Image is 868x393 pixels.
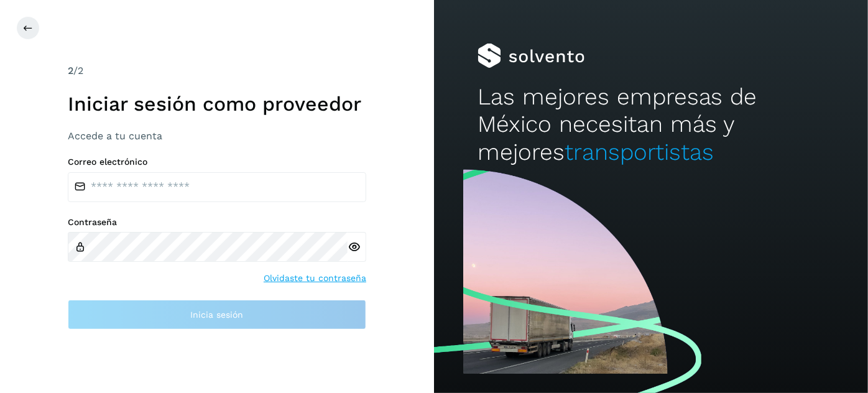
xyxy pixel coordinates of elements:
label: Contraseña [68,217,366,228]
button: Inicia sesión [68,300,366,330]
h2: Las mejores empresas de México necesitan más y mejores [478,83,824,166]
div: /2 [68,63,366,78]
h3: Accede a tu cuenta [68,130,366,142]
span: 2 [68,65,73,76]
a: Olvidaste tu contraseña [264,272,366,285]
label: Correo electrónico [68,157,366,167]
h1: Iniciar sesión como proveedor [68,92,366,116]
span: transportistas [565,139,714,165]
span: Inicia sesión [191,310,244,319]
